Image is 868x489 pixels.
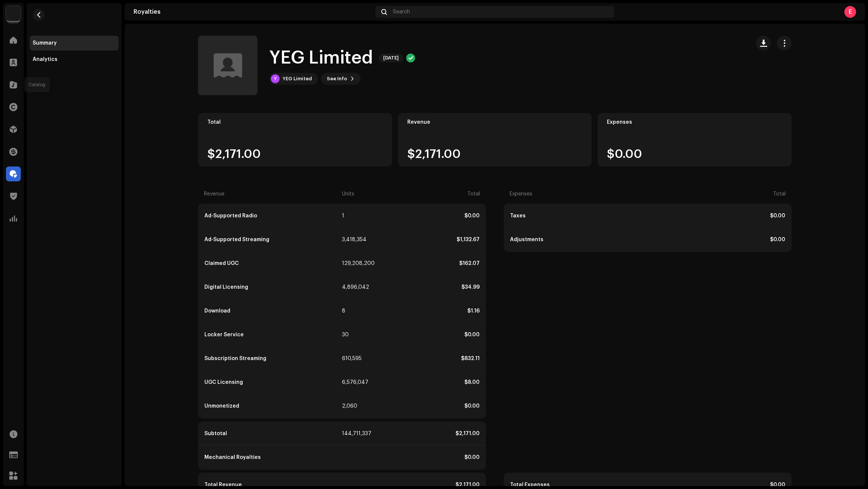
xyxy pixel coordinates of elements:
div: Total [648,191,786,197]
div: 610,595 [342,356,369,362]
div: $0.00 [371,213,480,219]
div: $0.00 [371,332,480,338]
div: Expenses [607,119,782,125]
div: Locker Service [204,332,341,338]
div: $0.00 [648,213,785,219]
div: 4,896,042 [342,284,369,290]
div: Adjustments [510,237,647,243]
div: Units [342,191,369,197]
div: Revenue [204,191,341,197]
div: $1.16 [371,308,480,314]
div: Analytics [33,56,57,62]
div: UGC Licensing [204,379,341,385]
div: Digital Licensing [204,284,341,290]
div: Total [371,191,480,197]
div: 1 [342,213,369,219]
div: $0.00 [371,403,480,409]
div: $162.07 [371,260,480,266]
div: Taxes [510,213,647,219]
div: Claimed UGC [204,260,341,266]
div: Royalties [134,9,372,15]
h1: YEG Limited [269,46,373,70]
div: YEG Limited [283,76,312,82]
div: $1,132.67 [371,237,480,243]
button: See Info [321,73,361,85]
div: Mechanical Royalties [204,454,341,460]
div: 2,060 [342,403,369,409]
div: $832.11 [371,356,480,362]
div: $0.00 [648,482,785,488]
span: [DATE] [379,54,403,62]
div: Ad-Supported Streaming [204,237,341,243]
re-m-nav-item: Summary [30,36,119,51]
div: $0.00 [343,454,480,460]
div: Total [207,119,383,125]
div: Total Expenses [510,482,647,488]
div: $2,171.00 [343,482,480,488]
re-o-card-value: Revenue [398,113,592,166]
div: Subtotal [204,431,341,437]
div: Summary [33,40,57,46]
div: Subscription Streaming [204,356,341,362]
div: $34.99 [371,284,480,290]
div: 3,418,354 [342,237,369,243]
div: $8.00 [371,379,480,385]
div: Download [204,308,341,314]
span: Search [393,9,410,15]
div: E [844,6,856,18]
span: See Info [327,71,347,86]
div: 6,576,047 [342,379,369,385]
re-o-card-value: Expenses [598,113,792,166]
div: $0.00 [648,237,785,243]
div: Unmonetized [204,403,341,409]
img: de0d2825-999c-4937-b35a-9adca56ee094 [6,6,21,21]
div: 30 [342,332,369,338]
re-o-card-value: Total [198,113,392,166]
div: 144,711,337 [342,431,369,437]
div: Total Revenue [204,482,341,488]
div: Y [271,74,280,83]
div: Revenue [407,119,583,125]
div: Ad-Supported Radio [204,213,341,219]
div: $2,171.00 [371,431,480,437]
div: Expenses [510,191,647,197]
div: 8 [342,308,369,314]
re-m-nav-item: Analytics [30,52,119,67]
div: 129,208,200 [342,260,369,266]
